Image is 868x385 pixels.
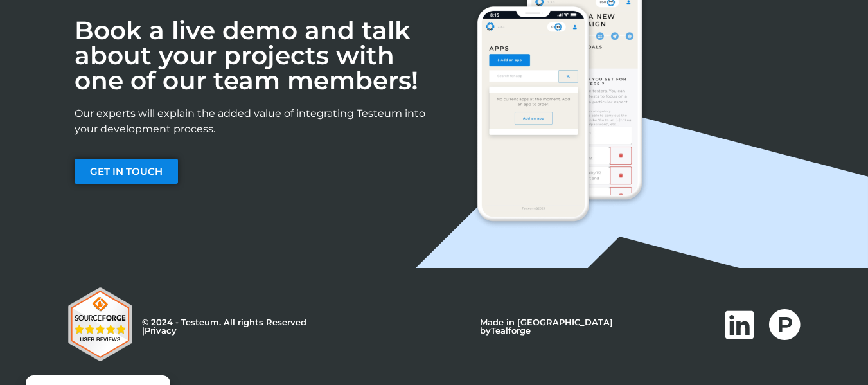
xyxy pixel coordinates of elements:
[90,166,163,176] span: GET IN TOUCH
[145,325,177,336] a: Privacy
[75,159,178,184] a: GET IN TOUCH
[68,287,132,361] img: Testeum Reviews
[491,325,531,336] a: Tealforge
[75,106,428,137] p: Our experts will explain the added value of integrating Testeum into your development process.
[480,318,654,335] p: Made in [GEOGRAPHIC_DATA] by
[75,18,428,93] h2: Book a live demo and talk about your projects with one of our team members!
[142,318,334,335] p: © 2024 - Testeum. All rights Reserved |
